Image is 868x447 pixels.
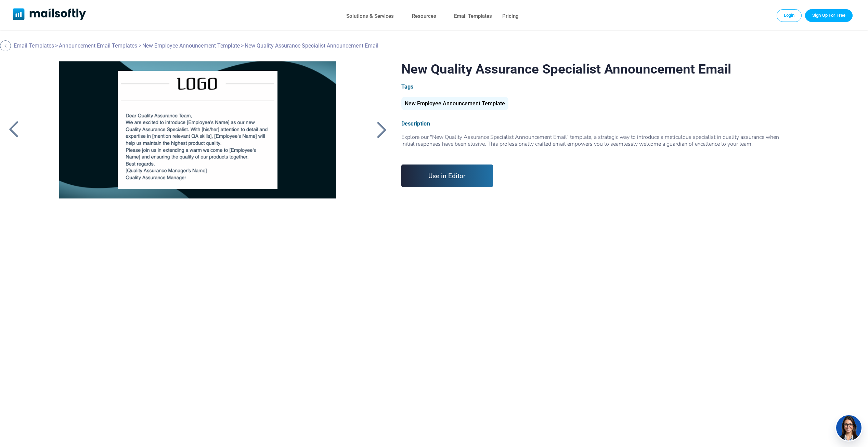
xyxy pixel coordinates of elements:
a: Email Templates [14,42,54,49]
div: Description [401,120,787,127]
a: Email Templates [454,11,492,21]
div: Tags [401,83,787,90]
a: Pricing [502,11,519,21]
div: Explore our "New Quality Assurance Specialist Announcement Email" template, a strategic way to in... [401,134,787,147]
h1: New Quality Assurance Specialist Announcement Email [401,61,787,77]
a: Mailsoftly [13,8,86,22]
a: Login [777,9,802,22]
a: Resources [412,11,436,21]
a: Announcement Email Templates [59,42,137,49]
a: New Quality Assurance Specialist Announcement Email [43,61,352,232]
a: New Employee Announcement Template [142,42,240,49]
a: Solutions & Services [346,11,394,21]
a: Trial [805,9,853,22]
a: Back [373,121,390,139]
a: New Employee Announcement Template [401,103,508,106]
a: Back [5,121,22,139]
div: New Employee Announcement Template [401,97,508,110]
a: Use in Editor [401,165,493,187]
